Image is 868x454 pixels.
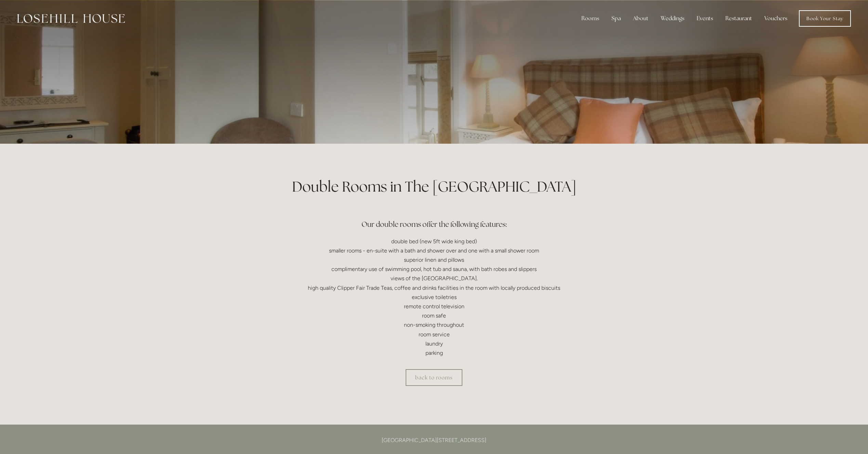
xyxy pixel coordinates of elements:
[271,436,597,445] p: [GEOGRAPHIC_DATA][STREET_ADDRESS]
[406,369,462,386] a: back to rooms
[691,12,719,25] div: Events
[799,10,851,27] a: Book Your Stay
[628,12,654,25] div: About
[759,12,793,25] a: Vouchers
[271,237,597,358] p: double bed (new 5ft wide king bed) smaller rooms - en-suite with a bath and shower over and one w...
[271,177,597,197] h1: Double Rooms in The [GEOGRAPHIC_DATA]
[271,204,597,231] h3: Our double rooms offer the following features:
[576,12,605,25] div: Rooms
[17,14,125,23] img: Losehill House
[606,12,626,25] div: Spa
[720,12,758,25] div: Restaurant
[655,12,690,25] div: Weddings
